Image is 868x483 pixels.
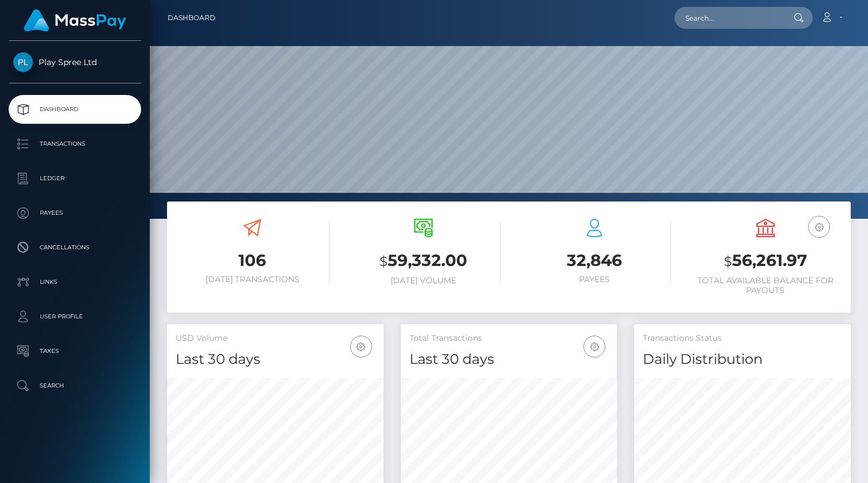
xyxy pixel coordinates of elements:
[9,95,141,124] a: Dashboard
[688,276,842,295] h6: Total Available Balance for Payouts
[13,135,137,153] p: Transactions
[9,130,141,158] a: Transactions
[410,349,609,370] h4: Last 30 days
[13,101,137,118] p: Dashboard
[24,9,126,32] img: MassPay Logo
[9,302,141,331] a: User Profile
[724,253,732,269] small: $
[347,249,501,273] h3: 59,332.00
[176,349,375,370] h4: Last 30 days
[13,377,137,394] p: Search
[9,199,141,227] a: Payees
[176,333,375,344] h5: USD Volume
[13,343,137,360] p: Taxes
[380,253,388,269] small: $
[347,276,501,286] h6: [DATE] Volume
[9,337,141,366] a: Taxes
[643,333,842,344] h5: Transactions Status
[13,239,137,256] p: Cancellations
[674,7,783,29] input: Search...
[13,308,137,325] p: User Profile
[9,233,141,262] a: Cancellations
[410,333,609,344] h5: Total Transactions
[643,349,842,370] h4: Daily Distribution
[9,268,141,296] a: Links
[13,204,137,222] p: Payees
[518,249,672,272] h3: 32,846
[13,273,137,291] p: Links
[13,170,137,187] p: Ledger
[176,275,329,284] h6: [DATE] Transactions
[9,57,141,67] span: Play Spree Ltd
[688,249,842,273] h3: 56,261.97
[13,52,33,72] img: Play Spree Ltd
[518,275,672,284] h6: Payees
[9,371,141,400] a: Search
[176,249,329,272] h3: 106
[9,164,141,193] a: Ledger
[168,6,215,30] a: Dashboard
